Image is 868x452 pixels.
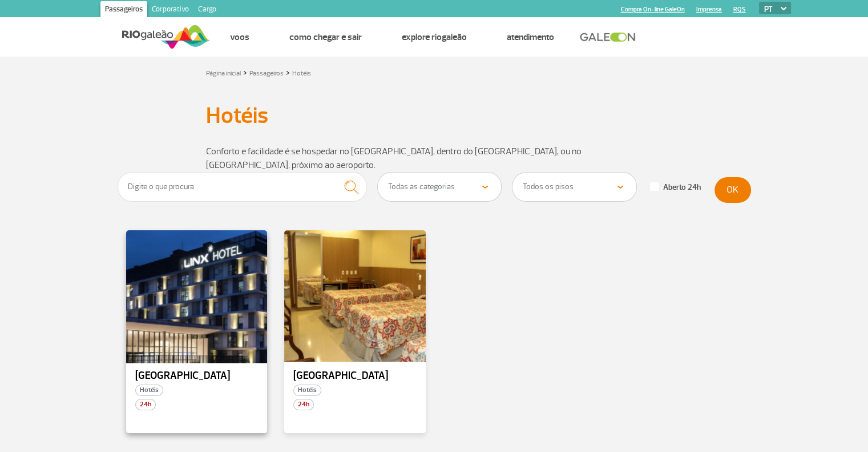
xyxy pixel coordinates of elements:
[118,172,368,202] input: Digite o que procura
[507,31,554,43] a: Atendimento
[135,399,156,410] span: 24h
[135,370,259,382] p: [GEOGRAPHIC_DATA]
[289,31,362,43] a: Como chegar e sair
[135,385,163,396] span: Hotéis
[230,31,249,43] a: Voos
[293,399,314,410] span: 24h
[147,1,193,19] a: Corporativo
[293,370,417,382] p: [GEOGRAPHIC_DATA]
[714,177,751,203] button: OK
[206,145,663,172] p: Conforto e facilidade é se hospedar no [GEOGRAPHIC_DATA], dentro do [GEOGRAPHIC_DATA], ou no [GEO...
[696,6,722,13] a: Imprensa
[206,69,241,78] a: Página inicial
[100,1,147,19] a: Passageiros
[733,6,746,13] a: RQS
[293,385,321,396] span: Hotéis
[650,182,701,193] label: Aberto 24h
[206,106,663,125] h1: Hotéis
[193,1,221,19] a: Cargo
[402,31,467,43] a: Explore RIOgaleão
[621,6,685,13] a: Compra On-line GaleOn
[249,69,284,78] a: Passageiros
[243,66,247,79] a: >
[286,66,290,79] a: >
[292,69,311,78] a: Hotéis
